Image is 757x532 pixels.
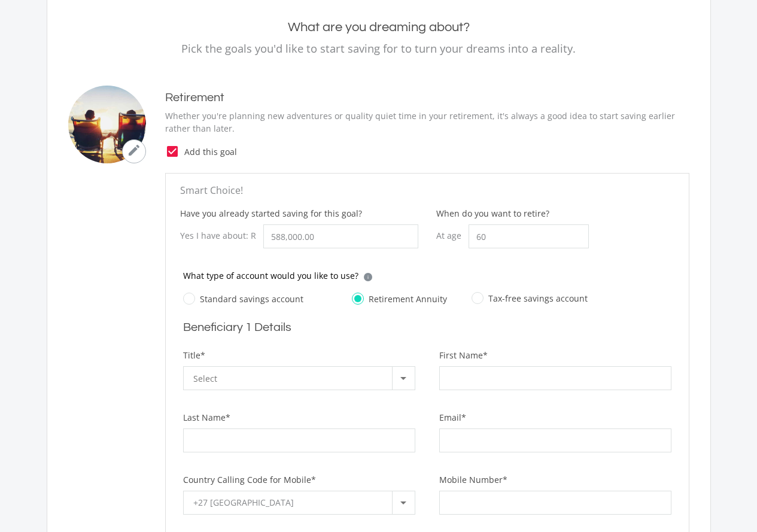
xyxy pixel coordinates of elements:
[165,110,689,135] p: Whether you're planning new adventures or quality quiet time in your retirement, it's always a go...
[180,224,263,247] div: Yes I have about: R
[68,20,689,35] h2: What are you dreaming about?
[180,207,362,220] label: Have you already started saving for this goal?
[193,367,217,390] span: Select
[436,207,549,220] label: When do you want to retire?
[180,183,674,197] p: Smart Choice!
[193,497,294,508] span: +27 [GEOGRAPHIC_DATA]
[263,224,418,248] input: 0.00
[439,473,507,486] label: Mobile Number*
[439,349,488,361] label: First Name*
[183,320,291,335] h2: Beneficiary 1 Details
[180,145,689,158] span: Add this goal
[68,40,689,57] p: Pick the goals you'd like to start saving for to turn your dreams into a reality.
[127,143,141,157] i: mode_edit
[165,90,689,105] h4: Retirement
[165,144,180,159] i: check_box
[183,269,358,282] p: What type of account would you like to use?
[352,291,447,306] label: Retirement Annuity
[183,411,230,424] label: Last Name*
[122,139,146,163] button: mode_edit
[183,349,205,361] label: Title*
[436,224,469,247] div: At age
[439,411,466,424] label: Email*
[183,473,316,486] label: Country Calling Code for Mobile*
[364,273,372,281] div: i
[183,291,303,306] label: Standard savings account
[472,291,588,306] label: Tax-free savings account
